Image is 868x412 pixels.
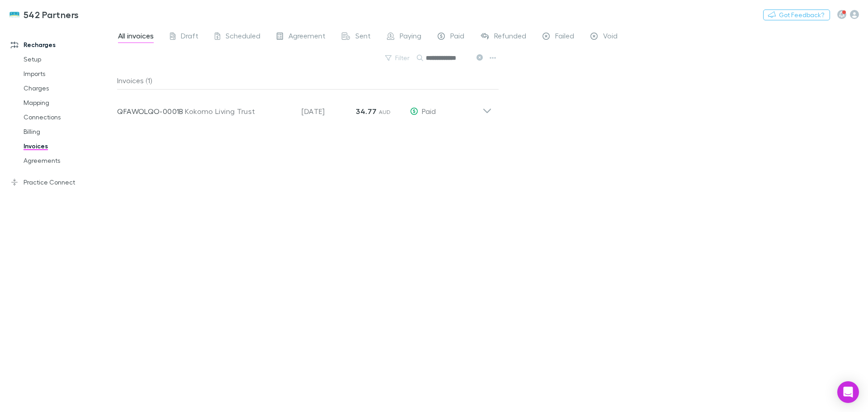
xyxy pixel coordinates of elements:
span: Sent [355,31,371,43]
a: Charges [14,81,122,95]
span: Refunded [494,31,526,43]
a: Practice Connect [2,175,122,189]
div: QFAWOLQO-0001BKokomo Living Trust[DATE]34.77 AUDPaid [110,90,499,126]
p: QFAWOLQO-0001B [117,106,185,117]
h3: 542 Partners [24,9,79,20]
span: All invoices [118,31,154,43]
span: Draft [181,31,198,43]
span: Failed [555,31,574,43]
span: Scheduled [226,31,260,43]
span: Paid [450,31,464,43]
a: Recharges [2,38,122,52]
span: Agreement [288,31,325,43]
strong: 34.77 [356,107,377,116]
button: Filter [381,52,415,63]
div: Kokomo Living Trust [185,106,292,117]
img: 542 Partners's Logo [9,9,20,20]
span: Paid [422,107,436,115]
a: 542 Partners [4,4,85,25]
a: Agreements [14,153,122,168]
span: Paying [400,31,421,43]
a: Billing [14,124,122,139]
p: [DATE] [302,106,356,117]
button: Got Feedback? [763,9,830,20]
a: Imports [14,66,122,81]
a: Mapping [14,95,122,110]
a: Connections [14,110,122,124]
span: Void [603,31,618,43]
div: Open Intercom Messenger [837,381,859,403]
a: Setup [14,52,122,66]
span: AUD [379,109,391,115]
a: Invoices [14,139,122,153]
